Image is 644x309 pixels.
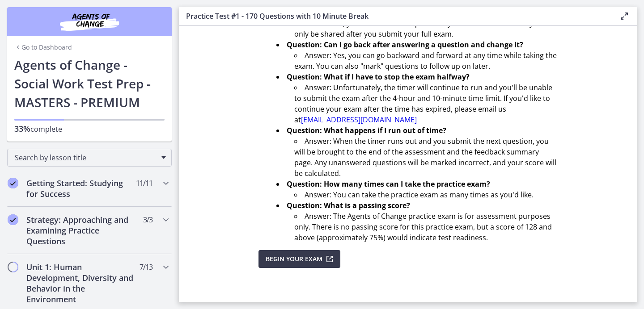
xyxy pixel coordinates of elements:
[14,43,72,52] a: Go to Dashboard
[294,50,557,71] li: Answer: Yes, you can go backward and forward at any time while taking the exam. You can also "mar...
[136,178,153,188] span: 11 / 11
[8,214,18,225] i: Completed
[14,123,30,134] span: 33%
[287,200,410,210] strong: Question: What is a passing score?
[258,250,340,268] button: Begin Your Exam
[287,125,446,135] strong: Question: What happens if I run out of time?
[294,189,557,200] li: Answer: You can take the practice exam as many times as you'd like.
[14,55,165,112] h1: Agents of Change - Social Work Test Prep - MASTERS - PREMIUM
[36,11,143,32] img: Agents of Change
[301,115,417,125] a: [EMAIL_ADDRESS][DOMAIN_NAME]
[294,136,557,179] li: Answer: When the timer runs out and you submit the next question, you will be brought to the end ...
[7,149,172,167] div: Search by lesson title
[294,18,557,39] li: Answer: No, your score and the questions you answered incorrectly will only be shared after you s...
[294,211,557,243] li: Answer: The Agents of Change practice exam is for assessment purposes only. There is no passing s...
[266,254,322,264] span: Begin Your Exam
[287,72,470,82] strong: Question: What if I have to stop the exam halfway?
[143,214,153,225] span: 3 / 3
[8,178,18,188] i: Completed
[26,214,136,246] h2: Strategy: Approaching and Examining Practice Questions
[140,262,153,272] span: 7 / 13
[26,262,136,305] h2: Unit 1: Human Development, Diversity and Behavior in the Environment
[294,82,557,125] li: Answer: Unfortunately, the timer will continue to run and you'll be unable to submit the exam aft...
[287,40,523,50] strong: Question: Can I go back after answering a question and change it?
[287,179,490,189] strong: Question: How many times can I take the practice exam?
[14,123,165,134] p: complete
[26,178,136,199] h2: Getting Started: Studying for Success
[15,153,157,163] span: Search by lesson title
[186,11,605,21] h3: Practice Test #1 - 170 Questions with 10 Minute Break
